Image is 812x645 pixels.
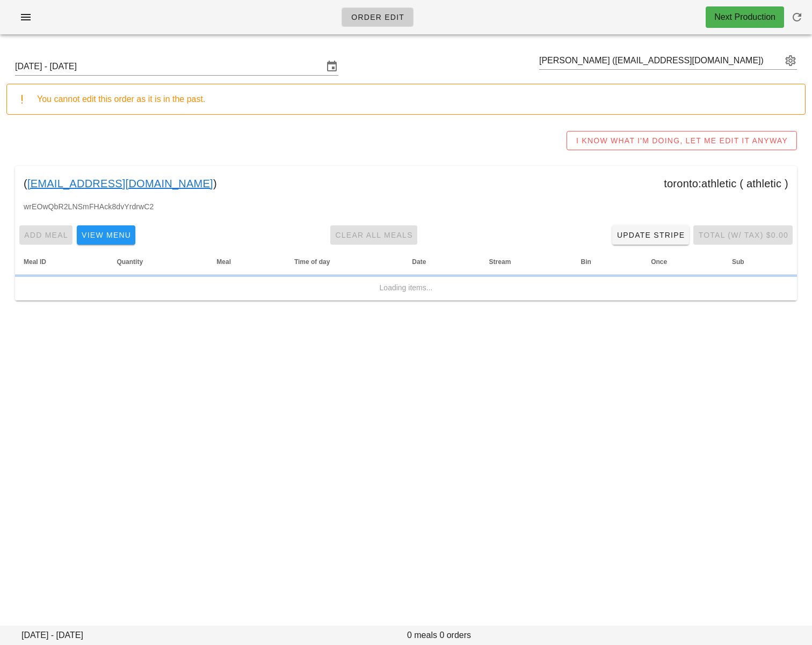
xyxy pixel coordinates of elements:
button: appended action [784,54,797,67]
span: Update Stripe [617,231,685,239]
td: Loading items... [15,275,797,300]
a: Update Stripe [612,225,690,245]
input: Search by email or name [539,52,782,69]
span: Date [412,258,426,266]
th: Once: Not sorted. Activate to sort ascending. [642,249,723,275]
th: Sub: Not sorted. Activate to sort ascending. [723,249,797,275]
span: Order Edit [351,13,404,21]
span: I KNOW WHAT I'M DOING, LET ME EDIT IT ANYWAY [576,136,788,145]
span: Meal ID [24,258,46,266]
span: Time of day [294,258,330,266]
div: wrEOwQbR2LNSmFHAck8dvYrdrwC2 [15,201,797,221]
th: Date: Not sorted. Activate to sort ascending. [403,249,480,275]
span: Meal [216,258,231,266]
span: Quantity [117,258,143,266]
th: Meal ID: Not sorted. Activate to sort ascending. [15,249,108,275]
span: View Menu [81,231,131,239]
th: Quantity: Not sorted. Activate to sort ascending. [108,249,208,275]
th: Stream: Not sorted. Activate to sort ascending. [481,249,572,275]
th: Time of day: Not sorted. Activate to sort ascending. [286,249,403,275]
span: Bin [581,258,591,266]
a: [EMAIL_ADDRESS][DOMAIN_NAME] [27,175,213,192]
a: Order Edit [342,8,414,27]
button: I KNOW WHAT I'M DOING, LET ME EDIT IT ANYWAY [567,131,797,150]
span: Stream [489,258,511,266]
div: ( ) toronto:athletic ( athletic ) [15,166,797,201]
span: Once [651,258,667,266]
th: Bin: Not sorted. Activate to sort ascending. [572,249,643,275]
div: Next Production [714,11,775,24]
th: Meal: Not sorted. Activate to sort ascending. [208,249,286,275]
span: You cannot edit this order as it is in the past. [37,94,205,104]
span: Sub [732,258,744,266]
button: View Menu [77,225,135,245]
